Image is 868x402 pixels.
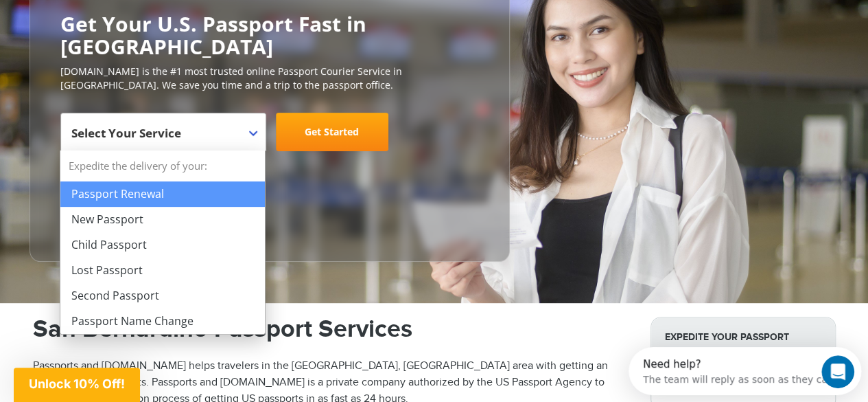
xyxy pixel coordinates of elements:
[60,258,265,283] li: Lost Passport
[60,150,265,334] li: Expedite the delivery of your:
[71,125,181,141] span: Select Your Service
[60,283,265,309] li: Second Passport
[60,65,479,92] p: [DOMAIN_NAME] is the #1 most trusted online Passport Courier Service in [GEOGRAPHIC_DATA]. We sav...
[14,23,205,37] div: The team will reply as soon as they can
[60,113,266,151] span: Select Your Service
[651,317,835,357] strong: Expedite Your Passport
[5,5,246,43] div: Open Intercom Messenger
[60,207,265,232] li: New Passport
[60,150,265,181] strong: Expedite the delivery of your:
[60,158,479,172] span: Starting at $199 + government fees
[821,355,854,388] iframe: Intercom live chat
[29,377,125,391] span: Unlock 10% Off!
[14,12,205,23] div: Need help?
[60,309,265,334] li: Passport Name Change
[71,118,252,157] span: Select Your Service
[33,317,630,342] h1: San Bernardino Passport Services
[60,12,479,58] h2: Get Your U.S. Passport Fast in [GEOGRAPHIC_DATA]
[276,113,388,151] a: Get Started
[14,368,140,402] div: Unlock 10% Off!
[60,232,265,258] li: Child Passport
[629,347,861,395] iframe: Intercom live chat discovery launcher
[60,181,265,207] li: Passport Renewal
